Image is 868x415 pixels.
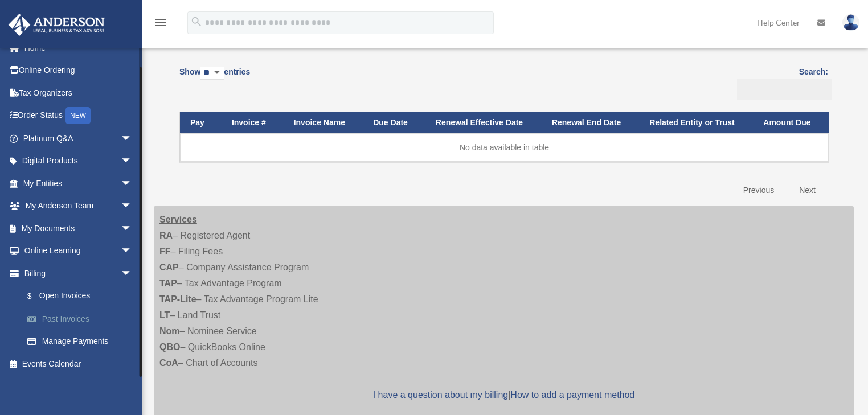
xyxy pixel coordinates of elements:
[753,112,829,133] th: Amount Due: activate to sort column ascending
[154,16,167,30] i: menu
[8,81,149,104] a: Tax Organizers
[121,217,144,240] span: arrow_drop_down
[121,240,144,263] span: arrow_drop_down
[159,326,180,336] strong: Nom
[159,358,178,368] strong: CoA
[159,387,848,403] p: |
[159,262,179,272] strong: CAP
[8,262,149,285] a: Billingarrow_drop_down
[8,127,149,150] a: Platinum Q&Aarrow_drop_down
[121,262,144,285] span: arrow_drop_down
[8,172,149,195] a: My Entitiesarrow_drop_down
[363,112,425,133] th: Due Date: activate to sort column ascending
[154,20,167,30] a: menu
[179,65,250,91] label: Show entries
[8,59,149,82] a: Online Ordering
[8,240,149,262] a: Online Learningarrow_drop_down
[8,195,149,217] a: My Anderson Teamarrow_drop_down
[159,246,171,256] strong: FF
[16,307,149,330] a: Past Invoices
[65,107,91,124] div: NEW
[34,289,39,303] span: $
[159,215,197,224] strong: Services
[8,104,149,128] a: Order StatusNEW
[190,15,203,28] i: search
[639,112,753,133] th: Related Entity or Trust: activate to sort column ascending
[200,67,224,80] select: Showentries
[373,390,508,400] a: I have a question about my billing
[121,172,144,195] span: arrow_drop_down
[121,127,144,150] span: arrow_drop_down
[737,79,832,100] input: Search:
[16,285,144,308] a: $Open Invoices
[8,217,149,240] a: My Documentsarrow_drop_down
[425,112,542,133] th: Renewal Effective Date: activate to sort column ascending
[542,112,639,133] th: Renewal End Date: activate to sort column ascending
[159,278,177,288] strong: TAP
[159,310,170,320] strong: LT
[159,231,173,240] strong: RA
[791,179,824,202] a: Next
[121,150,144,173] span: arrow_drop_down
[159,294,196,304] strong: TAP-Lite
[733,65,828,100] label: Search:
[8,352,149,375] a: Events Calendar
[284,112,363,133] th: Invoice Name: activate to sort column ascending
[8,150,149,172] a: Digital Productsarrow_drop_down
[510,390,634,400] a: How to add a payment method
[16,330,149,353] a: Manage Payments
[842,14,859,31] img: User Pic
[222,112,284,133] th: Invoice #: activate to sort column descending
[159,342,180,352] strong: QBO
[5,14,108,36] img: Anderson Advisors Platinum Portal
[735,179,783,202] a: Previous
[180,112,222,133] th: Pay: activate to sort column ascending
[121,195,144,218] span: arrow_drop_down
[180,133,829,162] td: No data available in table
